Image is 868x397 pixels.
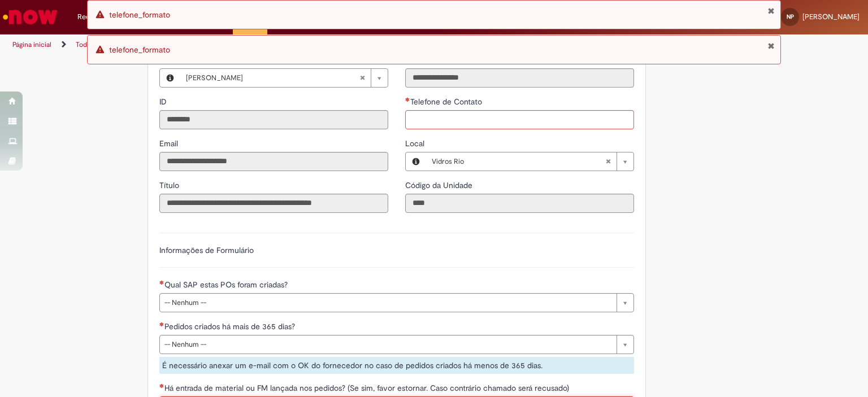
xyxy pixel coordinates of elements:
abbr: Limpar campo Local [600,152,617,171]
button: Fechar Notificação [767,6,775,15]
span: Telefone de Contato [410,97,484,107]
input: Título [159,194,388,213]
span: Somente leitura - Título [159,180,181,190]
button: Favorecido, Visualizar este registro Nathalya Fernandes Da Costa Porto [160,69,180,87]
span: Somente leitura - Código da Unidade [405,180,475,190]
span: telefone_formato [109,45,170,55]
ul: Trilhas de página [8,34,570,55]
span: Pedidos criados há mais de 365 dias? [164,321,297,331]
span: [PERSON_NAME] [186,69,359,87]
abbr: Limpar campo Favorecido [354,69,371,87]
label: Somente leitura - Código da Unidade [405,180,475,191]
img: ServiceNow [1,6,59,28]
span: Necessários [159,383,164,388]
span: Vidros Rio [432,152,605,171]
span: Somente leitura - ID [159,97,169,107]
span: NP [787,13,794,20]
input: Telefone de Contato [405,110,634,129]
label: Informações de Formulário [159,245,254,255]
span: Requisições [77,11,117,23]
a: Todos os Catálogos [76,40,136,49]
span: -- Nenhum -- [164,335,611,354]
span: Necessários [159,280,164,285]
input: Email [159,152,388,171]
input: Código da Unidade [405,194,634,213]
a: Página inicial [12,40,51,49]
label: Somente leitura - Título [159,180,181,191]
span: Há entrada de material ou FM lançada nos pedidos? (Se sim, favor estornar. Caso contrário chamado... [164,383,571,393]
a: [PERSON_NAME]Limpar campo Favorecido [180,69,388,87]
a: Vidros RioLimpar campo Local [426,152,633,171]
div: É necessário anexar um e-mail com o OK do fornecedor no caso de pedidos criados há menos de 365 d... [159,357,634,374]
span: Necessários [159,322,164,326]
span: [PERSON_NAME] [802,12,860,21]
span: -- Nenhum -- [164,294,611,312]
label: Somente leitura - ID [159,96,169,107]
span: Qual SAP estas POs foram criadas? [164,280,290,290]
span: telefone_formato [109,10,170,20]
span: Necessários [405,97,410,102]
button: Fechar Notificação [767,41,775,50]
input: ID [159,110,388,129]
label: Somente leitura - Email [159,138,180,149]
input: Departamento [405,68,634,88]
span: Somente leitura - Email [159,138,180,149]
button: Local, Visualizar este registro Vidros Rio [406,152,426,171]
span: Local [405,138,427,149]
